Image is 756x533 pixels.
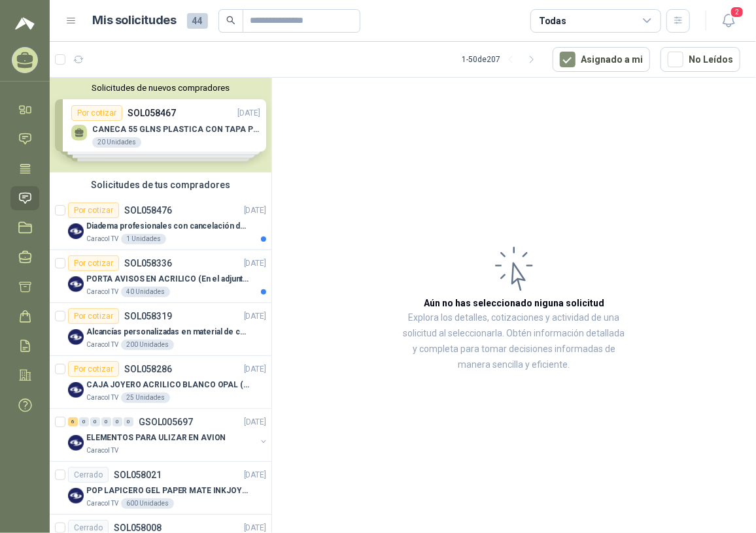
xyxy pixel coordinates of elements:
p: Alcancías personalizadas en material de cerámica (VER ADJUNTO) [86,326,249,338]
img: Company Logo [68,382,84,398]
div: 0 [90,417,100,427]
div: Por cotizar [68,308,119,324]
div: 25 Unidades [121,393,170,403]
span: 2 [730,6,744,18]
p: [DATE] [244,310,266,323]
p: Caracol TV [86,287,118,297]
button: Asignado a mi [553,47,650,72]
p: Caracol TV [86,340,118,350]
button: No Leídos [661,47,740,72]
p: Caracol TV [86,445,118,456]
button: Solicitudes de nuevos compradores [55,83,266,93]
button: 2 [717,9,740,33]
span: search [226,16,235,25]
a: Por cotizarSOL058286[DATE] Company LogoCAJA JOYERO ACRILICO BLANCO OPAL (En el adjunto mas detall... [50,356,271,409]
div: 1 - 50 de 207 [462,49,542,70]
p: SOL058336 [124,259,172,268]
img: Company Logo [68,488,84,504]
p: SOL058008 [114,523,162,532]
img: Company Logo [68,223,84,239]
div: 0 [124,417,133,427]
div: Solicitudes de tus compradores [50,172,271,197]
p: Caracol TV [86,393,118,403]
p: [DATE] [244,363,266,376]
div: Por cotizar [68,361,119,377]
div: 600 Unidades [121,498,174,509]
div: 1 Unidades [121,234,166,244]
div: 40 Unidades [121,287,170,297]
img: Company Logo [68,276,84,292]
p: [DATE] [244,469,266,481]
p: Diadema profesionales con cancelación de ruido en micrófono [86,220,249,233]
p: [DATE] [244,204,266,217]
p: Caracol TV [86,234,118,244]
p: GSOL005697 [139,417,193,427]
p: SOL058476 [124,206,172,215]
h1: Mis solicitudes [93,11,177,30]
p: POP LAPICERO GEL PAPER MATE INKJOY 0.7 (Revisar el adjunto) [86,485,249,497]
p: SOL058021 [114,470,162,479]
img: Logo peakr [15,16,35,31]
img: Company Logo [68,435,84,451]
a: Por cotizarSOL058336[DATE] Company LogoPORTA AVISOS EN ACRILICO (En el adjunto mas informacion)Ca... [50,250,271,303]
div: 0 [101,417,111,427]
div: Por cotizar [68,202,119,218]
a: 6 0 0 0 0 0 GSOL005697[DATE] Company LogoELEMENTOS PARA ULIZAR EN AVIONCaracol TV [68,414,269,456]
div: 6 [68,417,78,427]
p: Caracol TV [86,498,118,509]
div: 0 [112,417,122,427]
img: Company Logo [68,329,84,345]
p: CAJA JOYERO ACRILICO BLANCO OPAL (En el adjunto mas detalle) [86,379,249,391]
div: Solicitudes de nuevos compradoresPor cotizarSOL058467[DATE] CANECA 55 GLNS PLASTICA CON TAPA PEQU... [50,78,271,172]
div: Cerrado [68,467,109,483]
div: 0 [79,417,89,427]
a: CerradoSOL058021[DATE] Company LogoPOP LAPICERO GEL PAPER MATE INKJOY 0.7 (Revisar el adjunto)Car... [50,462,271,515]
a: Por cotizarSOL058319[DATE] Company LogoAlcancías personalizadas en material de cerámica (VER ADJU... [50,303,271,356]
p: SOL058286 [124,364,172,374]
div: 200 Unidades [121,340,174,350]
div: Por cotizar [68,255,119,271]
p: [DATE] [244,257,266,270]
div: Todas [539,14,566,28]
p: Explora los detalles, cotizaciones y actividad de una solicitud al seleccionarla. Obtén informaci... [403,310,625,373]
p: ELEMENTOS PARA ULIZAR EN AVION [86,432,226,444]
a: Por cotizarSOL058476[DATE] Company LogoDiadema profesionales con cancelación de ruido en micrófon... [50,197,271,250]
p: SOL058319 [124,312,172,321]
h3: Aún no has seleccionado niguna solicitud [424,296,604,310]
p: PORTA AVISOS EN ACRILICO (En el adjunto mas informacion) [86,273,249,285]
p: [DATE] [244,416,266,428]
span: 44 [187,13,208,29]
